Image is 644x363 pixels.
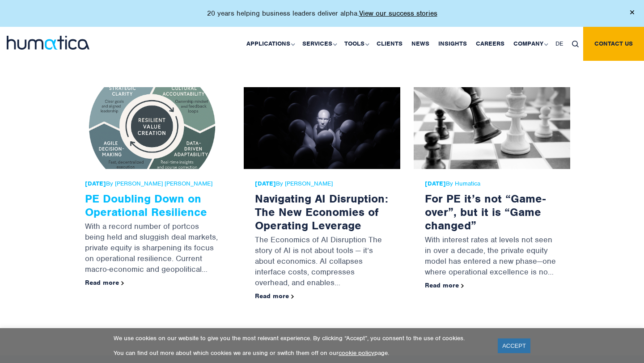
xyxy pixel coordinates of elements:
[583,27,644,61] a: Contact us
[425,180,559,187] span: By Humatica
[255,292,294,300] a: Read more
[114,334,487,342] p: We use cookies on our website to give you the most relevant experience. By clicking “Accept”, you...
[7,36,89,50] img: logo
[555,40,563,47] span: DE
[425,191,546,232] a: For PE it’s not “Game-over”, but it is “Game changed”
[255,180,389,187] span: By [PERSON_NAME]
[11,59,276,74] p: I agree to Humatica's and that Humatica may use my data to contact e via email.
[244,87,400,169] img: Navigating AI Disruption: The New Economies of Operating Leverage
[509,27,551,61] a: Company
[150,2,296,20] input: Last name*
[434,27,471,61] a: Insights
[121,281,124,285] img: arrowicon
[255,180,276,187] strong: [DATE]
[207,9,437,18] p: 20 years helping business leaders deliver alpha.
[414,87,570,169] img: For PE it’s not “Game-over”, but it is “Game changed”
[359,9,437,18] a: View our success stories
[498,338,530,353] a: ACCEPT
[2,59,8,65] input: I agree to Humatica'sData Protection Policyand that Humatica may use my data to contact e via ema...
[461,284,464,288] img: arrowicon
[242,27,298,61] a: Applications
[425,281,464,289] a: Read more
[70,59,132,66] a: Data Protection Policy
[85,279,124,287] a: Read more
[150,30,296,47] input: Email*
[85,219,219,279] p: With a record number of portcos being held and sluggish deal markets, private equity is sharpenin...
[340,27,372,61] a: Tools
[471,27,509,61] a: Careers
[255,191,388,232] a: Navigating AI Disruption: The New Economies of Operating Leverage
[85,180,106,187] strong: [DATE]
[551,27,568,61] a: DE
[85,191,207,219] a: PE Doubling Down on Operational Resilience
[572,41,579,47] img: search_icon
[255,232,389,292] p: The Economics of AI Disruption The story of AI is not about tools — it’s about economics. AI coll...
[298,27,340,61] a: Services
[74,87,230,169] img: PE Doubling Down on Operational Resilience
[425,180,446,187] strong: [DATE]
[339,349,374,357] a: cookie policy
[425,232,559,282] p: With interest rates at levels not seen in over a decade, the private equity model has entered a n...
[114,349,487,357] p: You can find out more about which cookies we are using or switch them off on our page.
[372,27,407,61] a: Clients
[291,295,294,299] img: arrowicon
[407,27,434,61] a: News
[85,180,219,187] span: By [PERSON_NAME] [PERSON_NAME]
